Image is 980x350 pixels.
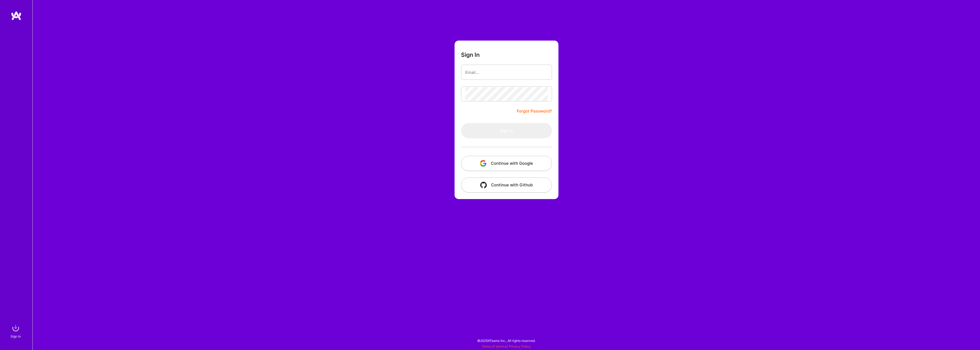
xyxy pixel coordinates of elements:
[11,323,21,339] a: sign inSign In
[465,65,548,79] input: Email...
[480,182,487,188] img: icon
[32,334,980,347] div: © 2025 ATeams Inc., All rights reserved.
[509,344,531,348] a: Privacy Policy
[517,108,552,114] a: Forgot Password?
[10,323,21,334] img: sign in
[11,11,22,21] img: logo
[461,156,552,171] button: Continue with Google
[461,177,552,193] button: Continue with Github
[482,344,531,348] span: |
[461,123,552,138] button: Sign In
[480,160,486,167] img: icon
[11,334,21,339] div: Sign In
[461,51,480,58] h3: Sign In
[482,344,507,348] a: Terms of Service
